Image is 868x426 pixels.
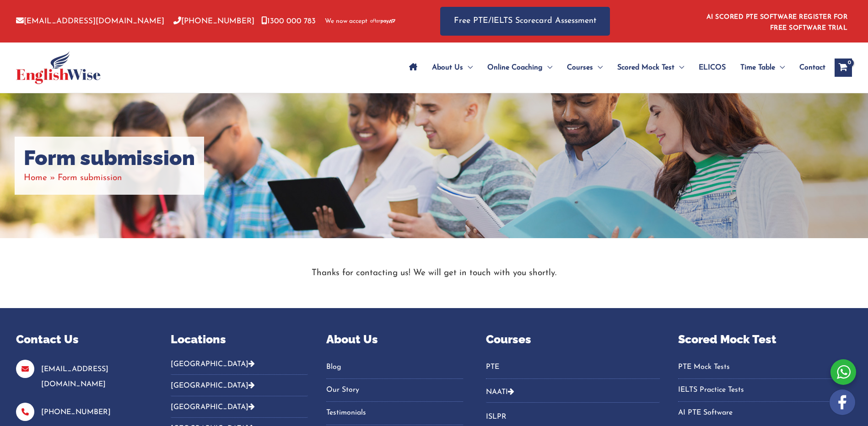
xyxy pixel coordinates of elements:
[678,405,852,421] a: AI PTE Software
[617,52,674,84] span: Scored Mock Test
[830,389,855,415] img: white-facebook.png
[486,331,660,348] p: Courses
[58,174,122,182] span: Form submission
[370,19,395,24] img: Afterpay-Logo
[24,146,195,170] h1: Form submission
[835,59,852,77] a: View Shopping Cart, empty
[678,360,852,375] a: PTE Mock Tests
[674,52,684,84] span: Menu Toggle
[543,52,552,84] span: Menu Toggle
[593,52,603,84] span: Menu Toggle
[678,331,852,348] p: Scored Mock Test
[706,14,848,32] a: AI SCORED PTE SOFTWARE REGISTER FOR FREE SOFTWARE TRIAL
[567,52,593,84] span: Courses
[560,52,610,84] a: CoursesMenu Toggle
[41,366,108,388] a: [EMAIL_ADDRESS][DOMAIN_NAME]
[740,52,775,84] span: Time Table
[425,52,480,84] a: About UsMenu Toggle
[326,383,464,398] a: Our Story
[171,396,308,418] button: [GEOGRAPHIC_DATA]
[486,360,660,379] nav: Menu
[799,52,825,84] span: Contact
[487,52,543,84] span: Online Coaching
[261,17,316,25] a: 1300 000 783
[171,331,308,348] p: Locations
[486,389,508,396] a: NAATI
[16,331,148,348] p: Contact Us
[486,410,660,425] a: ISLPR
[701,6,852,36] aside: Header Widget 1
[24,170,195,186] nav: Breadcrumbs
[402,52,825,84] nav: Site Navigation: Main Menu
[486,381,660,403] button: NAATI
[440,7,610,36] a: Free PTE/IELTS Scorecard Assessment
[171,360,308,375] button: [GEOGRAPHIC_DATA]
[173,17,254,25] a: [PHONE_NUMBER]
[691,52,733,84] a: ELICOS
[167,266,702,281] p: Thanks for contacting us! We will get in touch with you shortly.
[610,52,691,84] a: Scored Mock TestMenu Toggle
[325,17,367,26] span: We now accept
[486,360,660,375] a: PTE
[463,52,473,84] span: Menu Toggle
[678,360,852,421] nav: Menu
[16,17,164,25] a: [EMAIL_ADDRESS][DOMAIN_NAME]
[326,331,464,348] p: About Us
[792,52,825,84] a: Contact
[24,174,47,182] a: Home
[16,51,101,84] img: cropped-ew-logo
[41,409,111,416] a: [PHONE_NUMBER]
[432,52,463,84] span: About Us
[699,52,726,84] span: ELICOS
[171,375,308,396] button: [GEOGRAPHIC_DATA]
[326,405,464,421] a: Testimonials
[326,360,464,375] a: Blog
[480,52,560,84] a: Online CoachingMenu Toggle
[775,52,785,84] span: Menu Toggle
[733,52,792,84] a: Time TableMenu Toggle
[678,383,852,398] a: IELTS Practice Tests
